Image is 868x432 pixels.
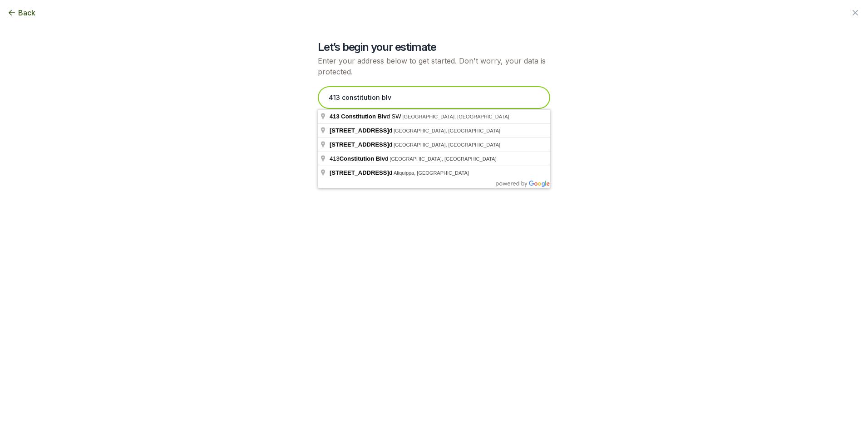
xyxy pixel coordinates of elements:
[330,169,389,176] span: [STREET_ADDRESS]
[318,86,550,109] input: Enter your address
[330,127,389,134] span: [STREET_ADDRESS]
[341,113,386,120] span: Constitution Blv
[330,155,390,162] span: 413 d
[330,127,394,134] span: d
[318,55,550,77] p: Enter your address below to get started. Don't worry, your data is protected.
[390,156,496,162] span: [GEOGRAPHIC_DATA], [GEOGRAPHIC_DATA]
[403,114,509,119] span: [GEOGRAPHIC_DATA], [GEOGRAPHIC_DATA]
[330,169,394,176] span: d
[330,113,403,120] span: d SW
[394,170,469,176] span: Aliquippa, [GEOGRAPHIC_DATA]
[340,155,385,162] span: Constitution Blv
[330,141,394,148] span: d
[7,7,35,18] button: Back
[394,142,500,147] span: [GEOGRAPHIC_DATA], [GEOGRAPHIC_DATA]
[18,7,35,18] span: Back
[318,40,550,54] h2: Let’s begin your estimate
[330,141,389,148] span: [STREET_ADDRESS]
[330,113,340,120] span: 413
[394,128,500,133] span: [GEOGRAPHIC_DATA], [GEOGRAPHIC_DATA]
